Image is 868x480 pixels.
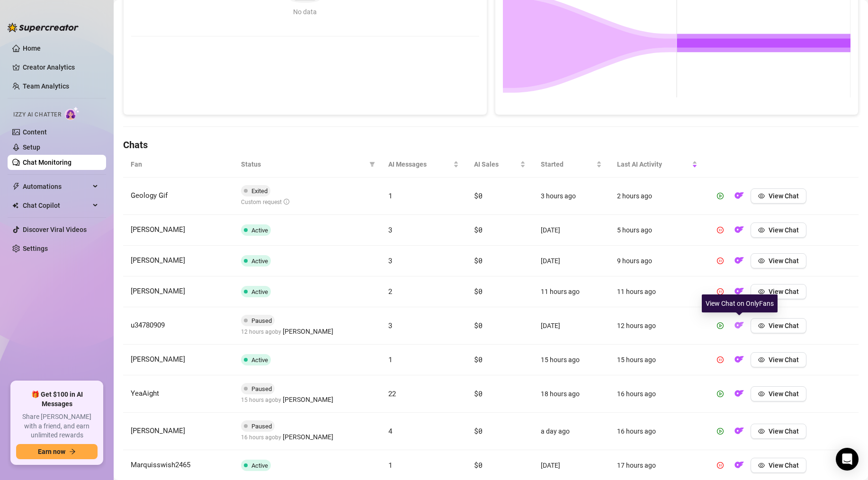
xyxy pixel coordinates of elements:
button: OF [732,318,747,333]
a: Settings [23,245,48,252]
a: OF [732,429,747,437]
span: View Chat [769,462,799,469]
span: pause-circle [717,356,724,363]
span: eye [758,428,765,435]
button: OF [732,458,747,473]
button: OF [732,253,747,268]
td: 11 hours ago [533,276,609,307]
img: logo-BBDzfeDw.svg [8,23,79,32]
td: 9 hours ago [609,246,705,276]
span: play-circle [717,193,724,199]
span: $0 [474,225,482,234]
span: [PERSON_NAME] [131,256,185,265]
a: Content [23,128,47,136]
td: [DATE] [533,215,609,246]
span: Started [541,159,594,169]
span: filter [369,161,375,167]
button: View Chat [751,424,806,439]
button: OF [732,424,747,439]
span: eye [758,391,765,397]
span: 15 hours ago by [241,397,333,403]
span: 3 [388,256,393,265]
a: Discover Viral Videos [23,226,87,233]
span: [PERSON_NAME] [131,427,185,435]
span: u34780909 [131,321,165,329]
span: $0 [474,191,482,200]
span: [PERSON_NAME] [131,287,185,295]
td: [DATE] [533,246,609,276]
a: Team Analytics [23,82,69,90]
h4: Chats [123,138,859,151]
th: Started [533,151,609,178]
span: eye [758,288,765,295]
td: 18 hours ago [533,375,609,413]
td: 16 hours ago [609,375,705,413]
td: 5 hours ago [609,215,705,246]
span: Paused [251,317,272,324]
span: Paused [251,385,272,392]
th: Last AI Activity [609,151,705,178]
span: Paused [251,423,272,430]
a: Setup [23,143,40,151]
img: OF [734,225,744,234]
a: OF [732,194,747,202]
button: View Chat [751,253,806,268]
span: 12 hours ago by [241,329,333,335]
span: Geology Gif [131,191,168,200]
td: a day ago [533,413,609,450]
span: $0 [474,320,482,330]
span: $0 [474,286,482,296]
button: View Chat [751,386,806,401]
span: [PERSON_NAME] [283,432,333,442]
a: OF [732,358,747,365]
td: 3 hours ago [533,178,609,215]
span: View Chat [769,288,799,295]
span: View Chat [769,192,799,200]
a: Creator Analytics [23,60,98,75]
span: play-circle [717,322,724,329]
span: Custom request [241,199,289,205]
span: 3 [388,225,393,234]
span: 1 [388,355,393,364]
a: OF [732,324,747,331]
span: Status [241,159,366,169]
a: OF [732,228,747,236]
img: OF [734,191,744,200]
th: AI Messages [381,151,467,178]
td: 2 hours ago [609,178,705,215]
span: Exited [251,187,268,195]
span: Marquisswish2465 [131,461,190,469]
span: $0 [474,426,482,436]
span: play-circle [717,428,724,435]
span: Share [PERSON_NAME] with a friend, and earn unlimited rewards [16,412,98,440]
span: Chat Copilot [23,198,90,213]
span: View Chat [769,390,799,398]
button: Earn nowarrow-right [16,444,98,459]
img: OF [734,460,744,470]
img: OF [734,286,744,296]
button: OF [732,284,747,299]
span: Last AI Activity [617,159,690,169]
span: eye [758,462,765,469]
span: 3 [388,320,393,330]
span: eye [758,193,765,199]
button: View Chat [751,318,806,333]
span: pause-circle [717,462,724,469]
button: OF [732,386,747,401]
img: OF [734,320,744,330]
span: eye [758,322,765,329]
th: Fan [123,151,233,178]
span: View Chat [769,322,799,329]
button: View Chat [751,352,806,367]
span: arrow-right [69,448,76,455]
td: 12 hours ago [609,307,705,345]
td: 15 hours ago [609,345,705,375]
a: Chat Monitoring [23,159,72,166]
a: OF [732,463,747,471]
span: pause-circle [717,227,724,233]
a: OF [732,290,747,297]
span: Izzy AI Chatter [13,110,61,119]
td: 15 hours ago [533,345,609,375]
img: OF [734,256,744,265]
span: [PERSON_NAME] [283,326,333,337]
